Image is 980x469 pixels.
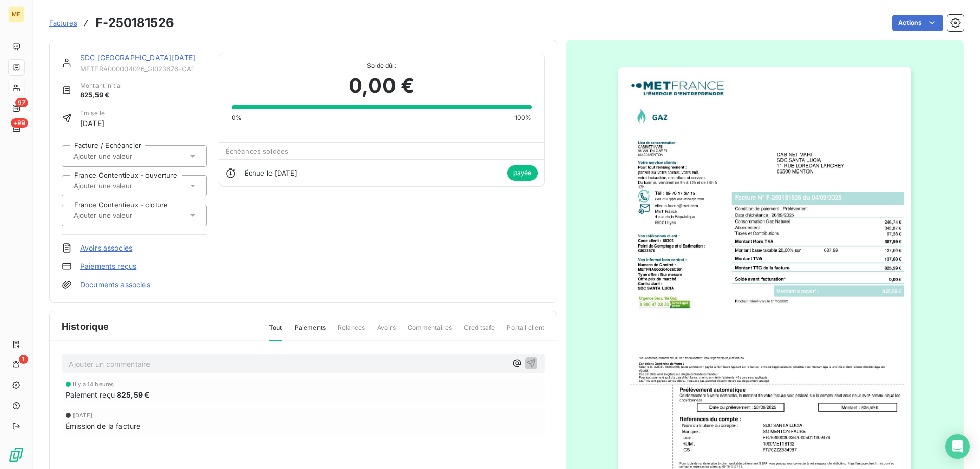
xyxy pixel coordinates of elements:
a: SDC [GEOGRAPHIC_DATA][DATE] [80,53,195,62]
span: Solde dû : [232,61,532,70]
span: 1 [19,355,28,364]
img: Logo LeanPay [8,447,24,463]
input: Ajouter une valeur [72,181,175,190]
span: [DATE] [73,412,92,418]
span: 0,00 € [349,70,414,101]
span: Factures [49,19,77,27]
a: Documents associés [80,280,150,290]
span: 97 [15,98,28,107]
div: Open Intercom Messenger [945,434,970,459]
input: Ajouter une valeur [72,152,175,161]
button: Actions [892,15,943,31]
a: Factures [49,18,77,28]
span: 825,59 € [80,90,122,101]
input: Ajouter une valeur [72,211,175,220]
span: +99 [11,118,28,128]
a: Avoirs associés [80,243,132,253]
span: Portail client [507,323,544,340]
span: Paiements [295,323,326,340]
span: 0% [232,113,242,122]
span: [DATE] [80,118,105,129]
span: Tout [269,323,282,341]
a: Paiements reçus [80,261,136,271]
span: 825,59 € [117,389,150,400]
span: Montant initial [80,81,122,90]
span: Émission de la facture [66,421,140,431]
span: Commentaires [408,323,452,340]
h3: F-250181526 [95,14,174,32]
span: Échéances soldées [226,147,289,155]
span: Avoirs [377,323,396,340]
span: Creditsafe [464,323,495,340]
span: Émise le [80,109,105,118]
span: METFRA000004026_GI023676-CA1 [80,65,207,73]
span: payée [507,165,538,181]
span: Échue le [DATE] [244,169,297,177]
span: Paiement reçu [66,389,115,400]
span: Historique [62,319,109,333]
div: ME [8,6,24,22]
span: Relances [338,323,365,340]
span: il y a 14 heures [73,381,114,387]
span: 100% [514,113,532,122]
